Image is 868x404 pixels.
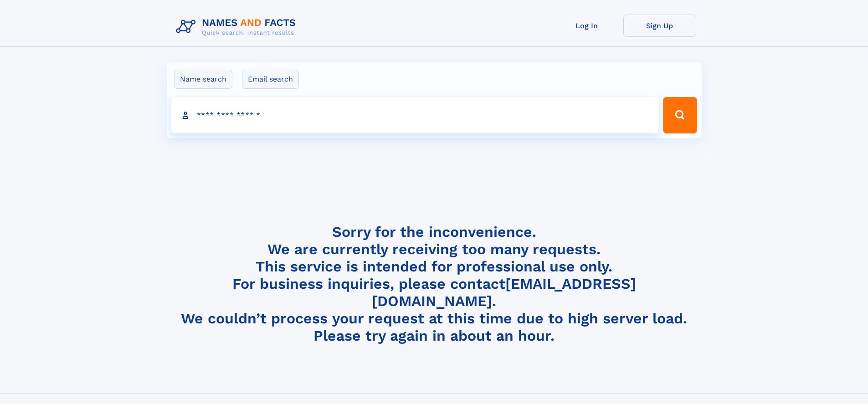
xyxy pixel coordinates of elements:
[663,97,697,133] button: Search Button
[242,70,299,89] label: Email search
[623,15,696,37] a: Sign Up
[172,15,303,39] img: Logo Names and Facts
[372,275,636,310] a: [EMAIL_ADDRESS][DOMAIN_NAME]
[550,15,623,37] a: Log In
[171,97,659,133] input: search input
[174,70,232,89] label: Name search
[172,223,696,345] h4: Sorry for the inconvenience. We are currently receiving too many requests. This service is intend...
